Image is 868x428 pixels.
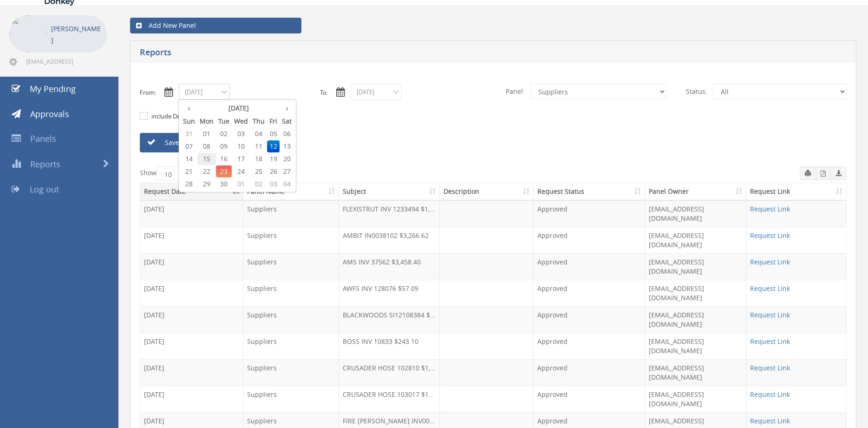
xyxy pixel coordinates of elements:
[26,58,105,65] span: [EMAIL_ADDRESS][DOMAIN_NAME]
[339,183,440,200] th: Subject: activate to sort column ascending
[243,280,339,306] td: Suppliers
[181,115,197,128] th: Sun
[267,140,280,152] span: 12
[267,115,280,128] th: Fri
[500,84,530,99] span: Panel:
[181,102,197,115] th: ‹
[197,140,216,152] span: 08
[243,306,339,333] td: Suppliers
[140,200,243,227] td: [DATE]
[339,359,440,386] td: CRUSADER HOSE 102810 $1,914.00
[534,306,645,333] td: Approved
[232,153,250,165] span: 17
[243,386,339,412] td: Suppliers
[30,133,56,144] span: Panels
[140,359,243,386] td: [DATE]
[250,115,267,128] th: Thu
[140,227,243,253] td: [DATE]
[140,183,243,200] th: Request Date: activate to sort column descending
[534,359,645,386] td: Approved
[30,108,69,119] span: Approvals
[280,128,294,140] span: 06
[280,115,294,128] th: Sat
[232,178,250,190] span: 01
[280,178,294,190] span: 04
[339,333,440,359] td: BOSS INV 10833 $243.10
[645,306,746,333] td: [EMAIL_ADDRESS][DOMAIN_NAME]
[140,133,247,152] a: Save
[320,88,328,97] label: To:
[267,128,280,140] span: 05
[232,140,250,152] span: 10
[197,115,216,128] th: Mon
[243,227,339,253] td: Suppliers
[534,253,645,280] td: Approved
[216,153,232,165] span: 16
[339,280,440,306] td: AWFS INV 128076 $57.09
[750,390,790,399] a: Request Link
[750,284,790,293] a: Request Link
[197,153,216,165] span: 15
[243,359,339,386] td: Suppliers
[30,184,59,195] span: Log out
[232,165,250,178] span: 24
[250,153,267,165] span: 18
[149,112,204,121] label: include Description
[645,253,746,280] td: [EMAIL_ADDRESS][DOMAIN_NAME]
[280,165,294,178] span: 27
[250,128,267,140] span: 04
[140,253,243,280] td: [DATE]
[51,23,102,46] p: [PERSON_NAME]
[750,257,790,266] a: Request Link
[534,333,645,359] td: Approved
[746,183,846,200] th: Request Link: activate to sort column ascending
[267,153,280,165] span: 19
[280,153,294,165] span: 20
[750,337,790,346] a: Request Link
[130,18,301,33] a: Add New Panel
[181,128,197,140] span: 31
[157,166,191,180] select: Showentries
[216,165,232,178] span: 23
[30,83,76,94] span: My Pending
[140,88,156,97] label: From:
[645,200,746,227] td: [EMAIL_ADDRESS][DOMAIN_NAME]
[181,140,197,152] span: 07
[645,386,746,412] td: [EMAIL_ADDRESS][DOMAIN_NAME]
[280,102,294,115] th: ›
[645,183,746,200] th: Panel Owner: activate to sort column ascending
[339,306,440,333] td: BLACKWOODS SI12108384 $244.75
[140,48,636,59] h5: Reports
[534,183,645,200] th: Request Status: activate to sort column ascending
[339,227,440,253] td: AMBIT IN0038102 $3,266.62
[750,416,790,425] a: Request Link
[243,200,339,227] td: Suppliers
[750,310,790,319] a: Request Link
[140,306,243,333] td: [DATE]
[440,183,534,200] th: Description: activate to sort column ascending
[750,204,790,213] a: Request Link
[267,165,280,178] span: 26
[750,231,790,240] a: Request Link
[534,227,645,253] td: Approved
[243,333,339,359] td: Suppliers
[140,166,213,180] label: Show entries
[232,115,250,128] th: Wed
[232,128,250,140] span: 03
[250,178,267,190] span: 02
[197,165,216,178] span: 22
[645,227,746,253] td: [EMAIL_ADDRESS][DOMAIN_NAME]
[280,140,294,152] span: 13
[197,128,216,140] span: 01
[216,140,232,152] span: 09
[250,165,267,178] span: 25
[645,280,746,306] td: [EMAIL_ADDRESS][DOMAIN_NAME]
[534,280,645,306] td: Approved
[216,128,232,140] span: 02
[339,386,440,412] td: CRUSADER HOSE 103017 $10,018.69
[181,153,197,165] span: 14
[250,140,267,152] span: 11
[645,359,746,386] td: [EMAIL_ADDRESS][DOMAIN_NAME]
[534,200,645,227] td: Approved
[181,178,197,190] span: 28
